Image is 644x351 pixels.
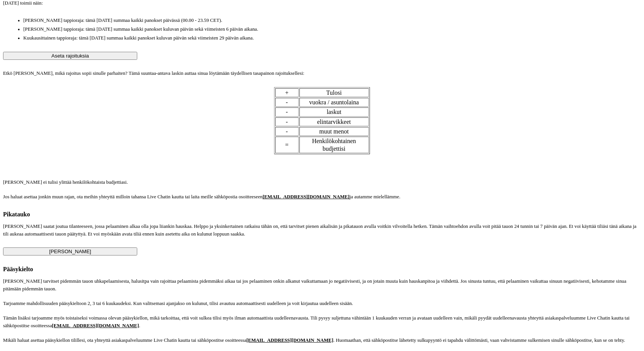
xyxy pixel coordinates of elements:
[299,88,369,97] td: Tulosi
[275,137,299,153] td: =
[299,98,369,107] td: vuokra / asuntolaina
[246,338,333,343] a: [EMAIL_ADDRESS][DOMAIN_NAME]
[299,127,369,136] td: muut menot
[275,88,299,97] td: +
[3,247,137,255] button: [PERSON_NAME]
[51,53,89,59] span: Aseta rajoituksia
[3,223,641,237] p: [PERSON_NAME] saatat joutua tilanteeseen, jossa pelaaminen alkaa olla jopa liiankin hauskaa. Help...
[3,266,33,272] strong: Pääsykielto
[275,98,299,107] td: -
[3,52,137,60] button: Aseta rajoituksia
[3,211,30,218] strong: Pikatauko
[23,26,641,33] li: [PERSON_NAME] tappioraja: tämä [DATE] summaa kaikki panokset kuluvan päivän sekä viimeisten 6 päi...
[23,35,641,42] li: Kuukausittainen tappioraja: tämä [DATE] summaa kaikki panokset kuluvan päivän sekä viimeisten 29 ...
[299,107,369,116] td: laskut
[49,249,91,254] span: [PERSON_NAME]
[299,117,369,126] td: elintarvikkeet
[275,107,299,116] td: -
[3,70,641,77] p: Etkö [PERSON_NAME], mikä rajoitus sopii sinulle parhaiten? Tämä suuntaa-antava laskin auttaa sinu...
[52,323,139,328] a: [EMAIL_ADDRESS][DOMAIN_NAME]
[299,137,369,153] td: Henkilökohtainen budjettisi
[275,117,299,126] td: -
[3,179,641,201] p: [PERSON_NAME] ei tulisi ylittää henkilökohtaista budjettiasi. Jos haluat asettaa jonkin muun raja...
[275,127,299,136] td: -
[263,194,350,199] a: [EMAIL_ADDRESS][DOMAIN_NAME]
[23,17,641,24] li: [PERSON_NAME] tappioraja: tämä [DATE] summaa kaikki panokset päivässä (00.00 - 23.59 CET).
